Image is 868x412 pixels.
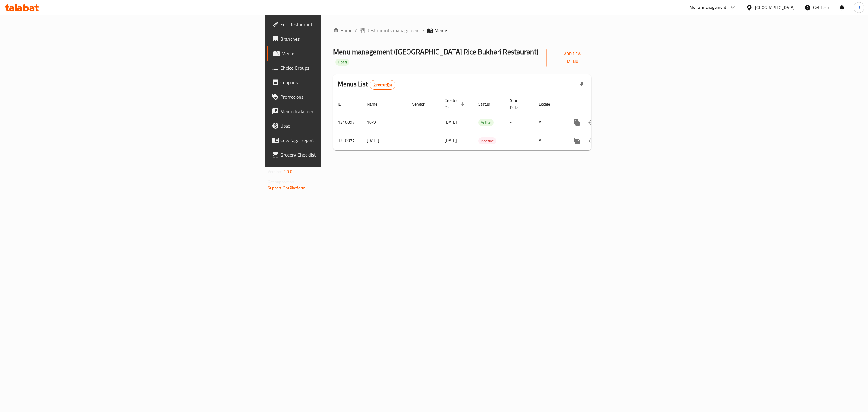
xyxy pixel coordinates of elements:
[505,113,534,132] td: -
[370,82,395,88] span: 2 record(s)
[445,118,457,126] span: [DATE]
[338,80,395,90] h2: Menus List
[367,100,385,108] span: Name
[281,50,405,57] span: Menus
[423,27,425,34] li: /
[280,21,405,28] span: Edit Restaurant
[445,97,466,111] span: Created On
[280,137,405,144] span: Coverage Report
[434,27,448,34] span: Menus
[505,132,534,150] td: -
[478,138,496,144] span: Inactive
[267,32,410,46] a: Branches
[551,50,587,65] span: Add New Menu
[267,46,410,61] a: Menus
[280,64,405,71] span: Choice Groups
[584,115,599,130] button: Change Status
[280,35,405,43] span: Branches
[570,134,584,148] button: more
[267,119,410,133] a: Upsell
[478,100,498,108] span: Status
[267,17,410,32] a: Edit Restaurant
[333,27,591,34] nav: breadcrumb
[268,178,295,186] span: Get support on:
[445,137,457,144] span: [DATE]
[280,79,405,86] span: Coupons
[370,80,396,90] div: Total records count
[534,113,565,132] td: All
[268,168,282,176] span: Version:
[283,168,293,176] span: 1.0.0
[280,93,405,100] span: Promotions
[267,147,410,162] a: Grocery Checklist
[280,122,405,129] span: Upsell
[584,134,599,148] button: Change Status
[565,95,633,113] th: Actions
[267,61,410,75] a: Choice Groups
[546,49,591,67] button: Add New Menu
[267,75,410,90] a: Coupons
[412,100,432,108] span: Vendor
[280,151,405,158] span: Grocery Checklist
[338,100,349,108] span: ID
[478,119,494,126] div: Active
[857,4,860,11] span: B
[539,100,558,108] span: Locale
[267,104,410,119] a: Menu disclaimer
[478,119,494,126] span: Active
[510,97,527,111] span: Start Date
[534,132,565,150] td: All
[267,90,410,104] a: Promotions
[333,45,538,59] span: Menu management ( [GEOGRAPHIC_DATA] Rice Bukhari Restaurant )
[268,184,306,192] a: Support.OpsPlatform
[267,133,410,147] a: Coverage Report
[755,4,795,11] div: [GEOGRAPHIC_DATA]
[574,78,589,92] div: Export file
[280,108,405,115] span: Menu disclaimer
[570,115,584,130] button: more
[690,4,727,11] div: Menu-management
[333,95,633,150] table: enhanced table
